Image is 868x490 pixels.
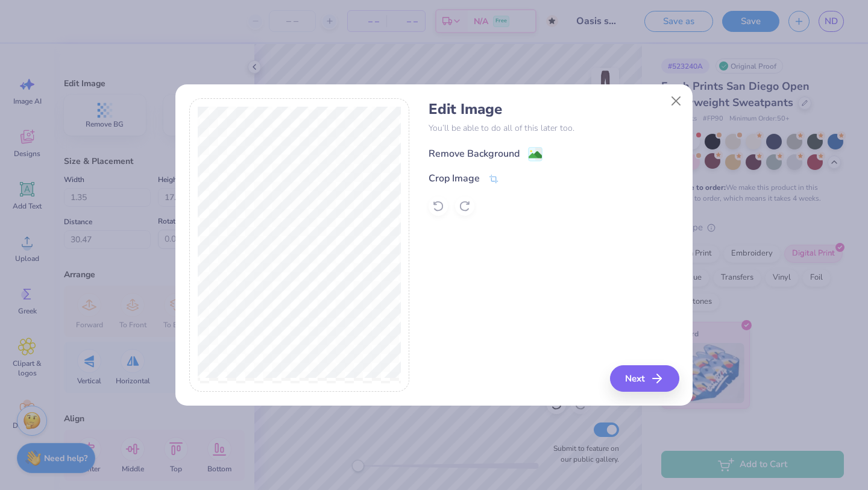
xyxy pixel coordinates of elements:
div: Remove Background [429,146,520,161]
button: Next [610,365,679,392]
h4: Edit Image [429,101,679,118]
p: You’ll be able to do all of this later too. [429,122,679,134]
div: Crop Image [429,171,480,186]
button: Close [665,90,688,113]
